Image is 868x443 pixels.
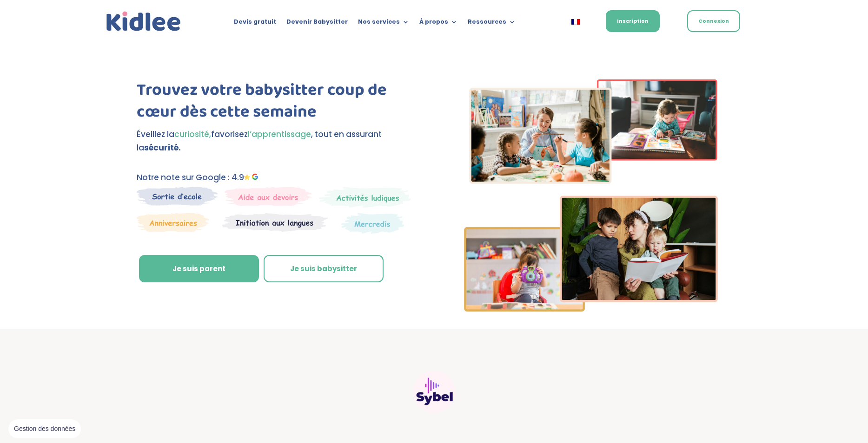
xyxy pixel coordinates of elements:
a: Devis gratuit [234,19,276,29]
img: Mercredi [319,187,411,208]
a: Inscription [606,10,660,32]
img: Atelier thematique [222,213,328,232]
button: Gestion des données [8,419,81,439]
img: Thematique [341,213,404,234]
span: curiosité, [174,129,211,140]
img: Sortie decole [137,187,218,206]
a: Connexion [687,10,740,32]
a: Nos services [358,19,409,29]
img: logo_kidlee_bleu [104,9,183,34]
a: Devenir Babysitter [286,19,348,29]
a: À propos [419,19,457,29]
a: Ressources [468,19,516,29]
p: Éveillez la favorisez , tout en assurant la [137,128,418,155]
a: Je suis parent [139,255,259,283]
img: Sybel [413,371,455,413]
img: Imgs-2 [464,79,718,312]
span: l’apprentissage [248,129,311,140]
h1: Trouvez votre babysitter coup de cœur dès cette semaine [137,79,418,128]
span: Gestion des données [14,425,75,433]
p: Notre note sur Google : 4.9 [137,171,418,184]
img: weekends [225,187,312,206]
a: Je suis babysitter [264,255,384,283]
a: Kidlee Logo [104,9,183,34]
img: Anniversaire [137,213,209,232]
strong: sécurité. [144,142,181,153]
img: Français [571,19,580,25]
